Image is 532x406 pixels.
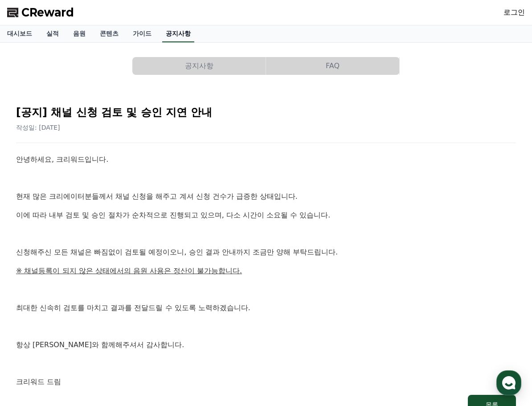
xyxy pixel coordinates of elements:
span: CReward [21,5,74,20]
a: 공지사항 [162,25,194,42]
p: 현재 많은 크리에이터분들께서 채널 신청을 해주고 계셔 신청 건수가 급증한 상태입니다. [16,191,516,202]
a: 설정 [115,283,171,305]
p: 최대한 신속히 검토를 마치고 결과를 전달드릴 수 있도록 노력하겠습니다. [16,302,516,314]
a: 공지사항 [132,57,266,75]
button: FAQ [266,57,399,75]
span: 홈 [28,296,33,303]
a: 콘텐츠 [93,25,126,42]
a: 실적 [39,25,66,42]
p: 이에 따라 내부 검토 및 승인 절차가 순차적으로 진행되고 있으며, 다소 시간이 소요될 수 있습니다. [16,209,516,221]
a: 가이드 [126,25,159,42]
p: 신청해주신 모든 채널은 빠짐없이 검토될 예정이오니, 승인 결과 안내까지 조금만 양해 부탁드립니다. [16,246,516,258]
span: 대화 [82,296,92,303]
p: 크리워드 드림 [16,376,516,388]
a: 대화 [59,283,115,305]
p: 안녕하세요, 크리워드입니다. [16,154,516,165]
a: 홈 [3,283,59,305]
span: 작성일: [DATE] [16,124,60,131]
a: 로그인 [503,7,525,18]
h2: [공지] 채널 신청 검토 및 승인 지연 안내 [16,105,516,119]
a: CReward [7,5,74,20]
button: 공지사항 [132,57,266,75]
p: 항상 [PERSON_NAME]와 함께해주셔서 감사합니다. [16,339,516,351]
u: ※ 채널등록이 되지 않은 상태에서의 음원 사용은 정산이 불가능합니다. [16,267,242,275]
span: 설정 [138,296,148,303]
a: 음원 [66,25,93,42]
